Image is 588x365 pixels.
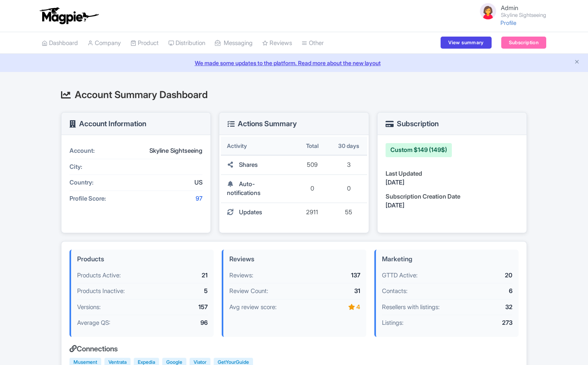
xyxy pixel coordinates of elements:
[162,287,208,296] div: 5
[130,146,202,156] div: Skyline Sightseeing
[382,303,467,312] div: Resellers with listings:
[382,287,467,296] div: Contacts:
[331,137,367,156] th: 30 days
[130,178,202,187] div: US
[61,90,527,100] h2: Account Summary Dashboard
[302,32,324,54] a: Other
[77,303,162,312] div: Versions:
[294,137,331,156] th: Total
[386,201,519,210] div: [DATE]
[38,7,100,25] img: logo-ab69f6fb50320c5b225c76a69d11143b.png
[382,318,467,328] div: Listings:
[467,303,512,312] div: 32
[386,169,519,178] div: Last Updated
[168,32,205,54] a: Distribution
[5,59,583,67] a: We made some updates to the platform. Read more about the new layout
[162,271,208,280] div: 21
[221,137,294,156] th: Activity
[314,303,360,312] div: 4
[69,162,130,172] div: City:
[69,146,130,156] div: Account:
[474,2,546,21] a: Admin Skyline Sightseeing
[386,120,439,128] h3: Subscription
[229,256,360,263] h4: Reviews
[386,178,519,187] div: [DATE]
[42,32,78,54] a: Dashboard
[227,120,297,128] h3: Actions Summary
[386,143,452,157] div: Custom $149 (149$)
[294,203,331,222] td: 2911
[467,271,512,280] div: 20
[162,303,208,312] div: 157
[162,318,208,328] div: 96
[229,303,314,312] div: Avg review score:
[500,19,517,26] a: Profile
[227,180,261,197] span: Auto-notifications
[294,175,331,203] td: 0
[77,318,162,328] div: Average QS:
[294,156,331,175] td: 509
[467,287,512,296] div: 6
[501,4,518,12] span: Admin
[69,178,130,187] div: Country:
[77,256,208,263] h4: Products
[131,32,159,54] a: Product
[345,208,352,216] span: 55
[501,12,546,18] small: Skyline Sightseeing
[239,161,258,168] span: Shares
[69,120,146,128] h3: Account Information
[69,194,130,203] div: Profile Score:
[467,318,512,328] div: 273
[239,208,262,216] span: Updates
[501,37,546,49] a: Subscription
[130,194,202,203] div: 97
[314,287,360,296] div: 31
[77,287,162,296] div: Products Inactive:
[314,271,360,280] div: 137
[574,58,580,67] button: Close announcement
[262,32,292,54] a: Reviews
[441,37,491,49] a: View summary
[69,345,519,353] h4: Connections
[347,185,351,192] span: 0
[382,256,512,263] h4: Marketing
[386,192,519,201] div: Subscription Creation Date
[382,271,467,280] div: GTTD Active:
[229,287,314,296] div: Review Count:
[215,32,253,54] a: Messaging
[88,32,121,54] a: Company
[77,271,162,280] div: Products Active:
[347,161,351,168] span: 3
[478,2,498,21] img: avatar_key_member-9c1dde93af8b07d7383eb8b5fb890c87.png
[229,271,314,280] div: Reviews:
